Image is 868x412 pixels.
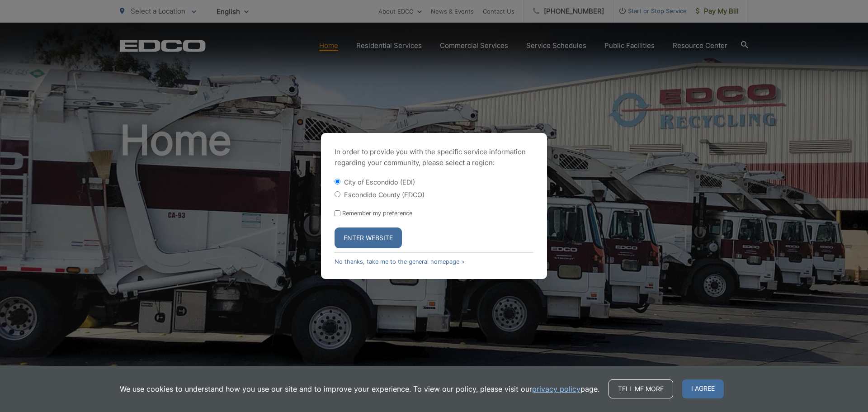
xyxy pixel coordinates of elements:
p: We use cookies to understand how you use our site and to improve your experience. To view our pol... [120,384,599,394]
label: Remember my preference [342,210,412,217]
a: privacy policy [532,384,580,394]
label: City of Escondido (EDI) [344,178,415,186]
span: I agree [682,379,724,398]
a: No thanks, take me to the general homepage > [335,258,465,265]
p: In order to provide you with the specific service information regarding your community, please se... [335,147,533,168]
a: Tell me more [609,379,673,398]
button: Enter Website [335,227,402,248]
label: Escondido County (EDCO) [344,191,425,199]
